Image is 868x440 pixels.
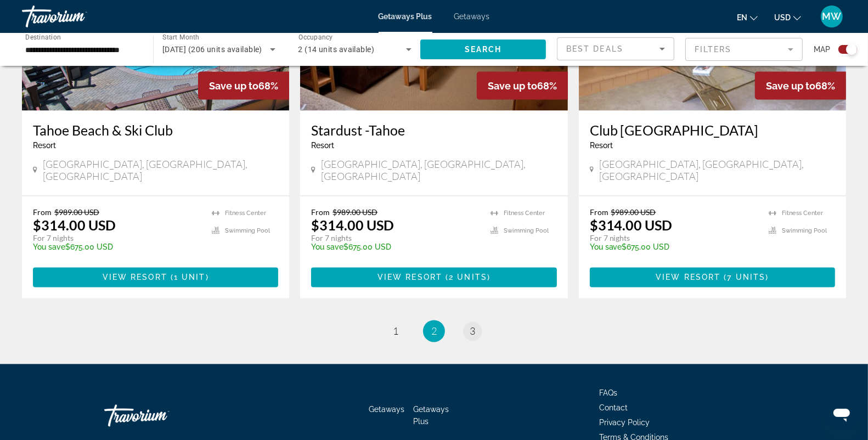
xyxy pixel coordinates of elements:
[599,404,628,413] a: Contact
[656,273,720,282] span: View Resort
[33,243,201,252] p: $675.00 USD
[311,207,330,217] span: From
[311,243,343,252] span: You save
[33,141,56,150] span: Resort
[162,34,199,42] span: Start Month
[611,207,656,217] span: $989.00 USD
[766,80,815,92] span: Save up to
[22,320,846,342] nav: Pagination
[393,325,398,337] span: 1
[782,227,827,234] span: Swimming Pool
[431,325,437,337] span: 2
[311,233,479,243] p: For 7 nights
[566,42,665,55] mat-select: Sort by
[504,227,549,234] span: Swimming Pool
[162,45,262,54] span: [DATE] (206 units available)
[33,217,116,233] p: $314.00 USD
[814,42,830,57] span: Map
[818,5,846,28] button: User Menu
[43,158,279,182] span: [GEOGRAPHIC_DATA], [GEOGRAPHIC_DATA], [GEOGRAPHIC_DATA]
[477,72,568,100] div: 68%
[22,2,132,31] a: Travorium
[755,72,846,100] div: 68%
[737,9,758,25] button: Change language
[298,34,333,42] span: Occupancy
[590,207,608,217] span: From
[369,405,405,414] a: Getaways
[311,217,394,233] p: $314.00 USD
[298,45,375,54] span: 2 (14 units available)
[209,80,258,92] span: Save up to
[33,268,278,287] button: View Resort(1 unit)
[824,396,859,431] iframe: Button to launch messaging window
[590,233,758,243] p: For 7 nights
[470,325,475,337] span: 3
[321,158,557,182] span: [GEOGRAPHIC_DATA], [GEOGRAPHIC_DATA], [GEOGRAPHIC_DATA]
[379,12,432,21] a: Getaways Plus
[590,243,622,252] span: You save
[420,40,546,59] button: Search
[54,207,99,217] span: $989.00 USD
[311,122,556,138] a: Stardust -Tahoe
[442,273,491,282] span: ( )
[33,233,201,243] p: For 7 nights
[377,273,442,282] span: View Resort
[225,227,270,234] span: Swimming Pool
[782,210,823,217] span: Fitness Center
[590,243,758,252] p: $675.00 USD
[774,13,791,22] span: USD
[822,11,842,22] span: MW
[414,405,449,426] a: Getaways Plus
[33,243,65,252] span: You save
[590,122,835,138] a: Club [GEOGRAPHIC_DATA]
[167,273,209,282] span: ( )
[590,217,673,233] p: $314.00 USD
[590,141,613,150] span: Resort
[599,158,835,182] span: [GEOGRAPHIC_DATA], [GEOGRAPHIC_DATA], [GEOGRAPHIC_DATA]
[311,268,556,287] button: View Resort(2 units)
[454,12,490,21] a: Getaways
[104,399,214,432] a: Travorium
[33,122,278,138] a: Tahoe Beach & Ski Club
[504,210,545,217] span: Fitness Center
[590,268,835,287] button: View Resort(7 units)
[465,45,502,54] span: Search
[488,80,537,92] span: Save up to
[599,389,617,398] a: FAQs
[311,141,334,150] span: Resort
[25,33,61,41] span: Destination
[728,273,766,282] span: 7 units
[737,13,747,22] span: en
[174,273,206,282] span: 1 unit
[774,9,801,25] button: Change currency
[332,207,377,217] span: $989.00 USD
[720,273,769,282] span: ( )
[599,419,650,427] a: Privacy Policy
[103,273,167,282] span: View Resort
[566,44,623,53] span: Best Deals
[225,210,266,217] span: Fitness Center
[449,273,487,282] span: 2 units
[311,243,479,252] p: $675.00 USD
[33,207,52,217] span: From
[685,37,803,61] button: Filter
[198,72,289,100] div: 68%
